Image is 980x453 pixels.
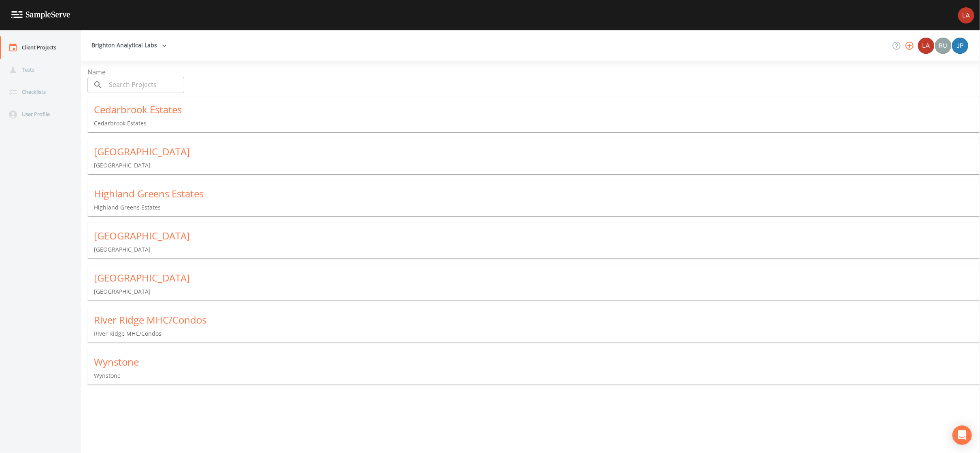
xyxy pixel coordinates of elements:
div: [GEOGRAPHIC_DATA] [94,229,980,242]
div: River Ridge MHC/Condos [94,313,980,326]
p: [GEOGRAPHIC_DATA] [94,161,980,169]
div: Russell Schindler [935,38,952,54]
div: Brighton Analytical [918,38,935,54]
p: Cedarbrook Estates [94,119,980,127]
img: logo [11,11,70,19]
div: Cedarbrook Estates [94,103,980,116]
div: Open Intercom Messenger [952,425,972,445]
span: Name [87,68,106,76]
p: [GEOGRAPHIC_DATA] [94,246,980,254]
img: bd2ccfa184a129701e0c260bc3a09f9b [958,7,974,23]
img: a5c06d64ce99e847b6841ccd0307af82 [935,38,951,54]
img: bd2ccfa184a129701e0c260bc3a09f9b [918,38,934,54]
p: Wynstone [94,372,980,380]
button: Brighton Analytical Labs [88,38,170,53]
div: Wynstone [94,356,980,368]
img: 41241ef155101aa6d92a04480b0d0000 [952,38,968,54]
div: [GEOGRAPHIC_DATA] [94,145,980,158]
p: [GEOGRAPHIC_DATA] [94,288,980,296]
div: [GEOGRAPHIC_DATA] [94,271,980,284]
div: Joshua gere Paul [952,38,969,54]
input: Search Projects [106,77,184,93]
p: Highland Greens Estates [94,203,980,212]
p: River Ridge MHC/Condos [94,330,980,338]
div: Highland Greens Estates [94,187,980,200]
